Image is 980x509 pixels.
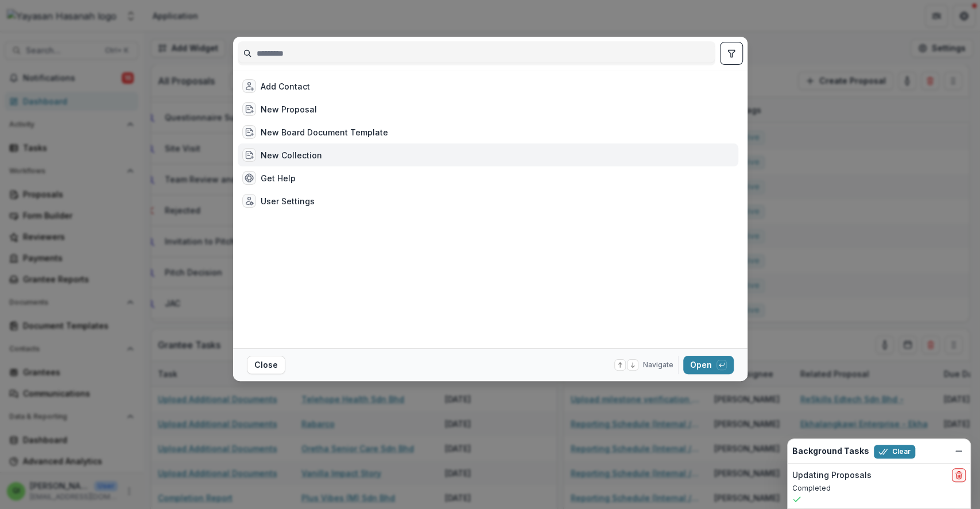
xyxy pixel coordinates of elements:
div: New Collection [261,149,322,161]
button: Dismiss [952,444,966,458]
button: Clear [874,445,915,459]
h2: Updating Proposals [792,471,871,480]
button: delete [952,468,966,482]
button: Open [683,356,734,374]
div: Get Help [261,172,296,184]
div: New Proposal [261,103,317,115]
span: Navigate [643,360,673,370]
p: Completed [792,483,966,494]
button: Close [247,356,285,374]
div: Add Contact [261,80,310,92]
button: toggle filters [720,42,743,65]
h2: Background Tasks [792,446,869,456]
div: New Board Document Template [261,126,388,138]
div: User Settings [261,195,315,207]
